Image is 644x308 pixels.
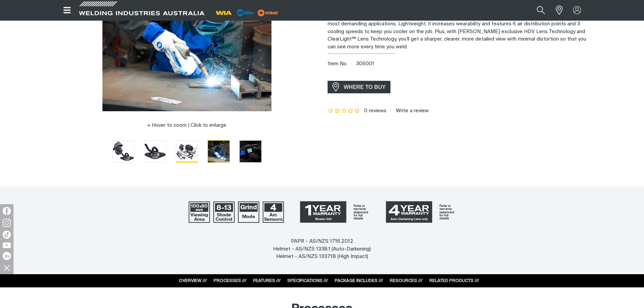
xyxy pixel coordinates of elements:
[144,140,166,163] button: Go to slide 2
[328,13,587,51] p: [PERSON_NAME] Vortex HDV PAPR system provides the next level of welding respiratory protection fo...
[213,202,235,223] img: Welding Shade 8-12.5
[3,242,11,248] img: YouTube
[113,141,134,162] img: Vortex HDV PAPR System
[240,141,261,162] img: Vortex HDV PAPR System
[328,81,391,93] a: WHERE TO BUY
[238,202,259,223] img: Lens Grind Mode
[390,279,423,283] a: RESOURCES ///
[364,108,386,113] span: 0 reviews
[144,141,166,162] img: Vortex HDV PAPR System
[529,3,552,18] button: Search products
[3,252,11,260] img: LinkedIn
[335,279,383,283] a: PACKAGE INCLUDES ///
[176,141,198,162] img: Vortex HDV PAPR System
[3,207,11,215] img: Facebook
[239,140,262,163] button: Go to slide 5
[208,141,230,162] img: Vortex HDV PAPR System
[176,140,198,163] button: Go to slide 3
[208,140,230,163] button: Go to slide 4
[390,108,429,114] a: Write a review
[287,198,370,226] a: 1 Year Warranty
[256,8,280,18] img: miller
[429,279,479,283] a: RELATED PRODUCTS ///
[214,279,246,283] a: PROCESSES ///
[263,202,284,223] img: 4 Arc Sensors
[273,238,371,261] div: PAPR - AS/NZS 1716.2012 Helmet - AS/NZS 1338.1 (Auto-Darkening) Helmet - AS/NZS 1337.1B (High Imp...
[179,279,207,283] a: OVERVIEW ///
[256,10,280,15] a: miller
[189,202,210,223] img: 97x60mm Viewing Area
[328,109,361,113] span: Rating: {0}
[112,140,135,163] button: Go to slide 1
[373,198,456,226] a: 4 Year Warranty - Auto-Darkening Lens only
[3,219,11,227] img: Instagram
[287,279,328,283] a: SPECIFICATIONS ///
[356,61,374,66] span: 305001
[1,262,13,274] img: hide socials
[253,279,281,283] a: FEATURES ///
[143,121,231,129] button: Hover to zoom | Click to enlarge
[521,3,552,18] input: Product name or item number...
[339,82,390,93] span: WHERE TO BUY
[328,60,355,68] span: Item No.
[3,231,11,239] img: TikTok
